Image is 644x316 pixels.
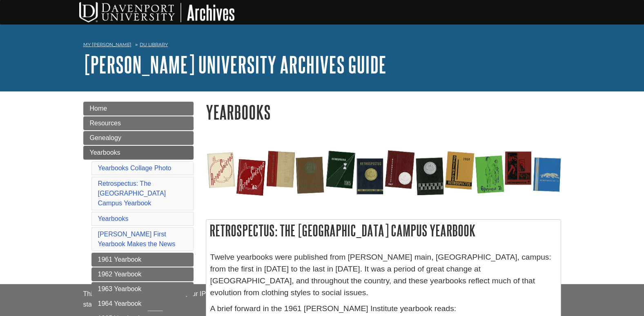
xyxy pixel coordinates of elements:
nav: breadcrumb [83,39,561,52]
a: [PERSON_NAME] First Yearbook Makes the News [98,231,176,247]
a: Genealogy [83,131,194,145]
a: 1963 Yearbook [91,282,194,296]
a: Yearbooks [83,146,194,160]
a: Yearbooks [98,215,129,222]
img: Davenport Yearbooks [206,149,561,199]
span: Home [90,105,107,112]
h1: Yearbooks [206,102,561,122]
p: Twelve yearbooks were published from [PERSON_NAME] main, [GEOGRAPHIC_DATA], campus: from the firs... [210,251,557,298]
a: My [PERSON_NAME] [83,41,131,48]
a: 1961 Yearbook [91,253,194,267]
a: Retrospectus: The [GEOGRAPHIC_DATA] Campus Yearbook [98,180,166,207]
a: Resources [83,116,194,130]
a: [PERSON_NAME] University Archives Guide [83,52,386,77]
a: DU Library [140,42,168,47]
span: Resources [90,120,121,127]
span: Yearbooks [90,149,120,156]
a: 1962 Yearbook [91,267,194,281]
img: DU Archives [79,2,234,22]
h2: Retrospectus: The [GEOGRAPHIC_DATA] Campus Yearbook [206,220,561,241]
a: Yearbooks Collage Photo [98,165,172,171]
a: Home [83,102,194,116]
span: Genealogy [90,134,121,141]
a: 1964 Yearbook [91,297,194,311]
p: A brief forward in the 1961 [PERSON_NAME] Institute yearbook reads: [210,303,557,315]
